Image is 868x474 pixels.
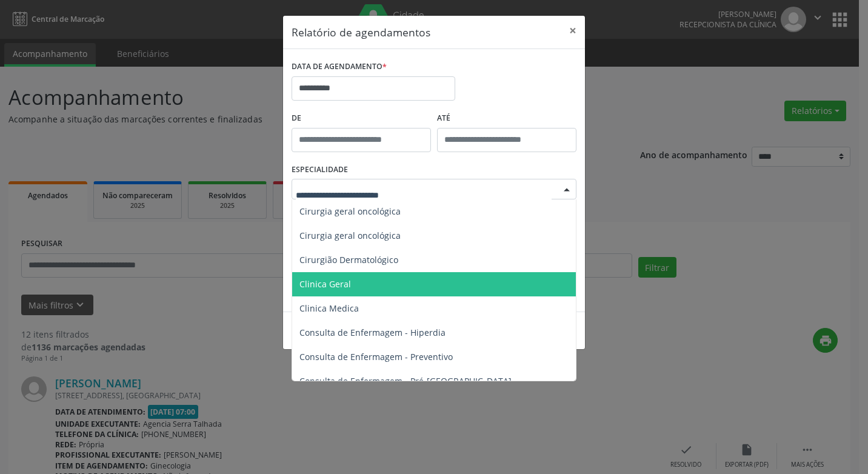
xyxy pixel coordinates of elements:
[292,58,387,76] label: DATA DE AGENDAMENTO
[292,24,430,40] h5: Relatório de agendamentos
[292,161,348,179] label: ESPECIALIDADE
[299,278,351,290] span: Clinica Geral
[299,230,401,241] span: Cirurgia geral oncológica
[299,375,512,387] span: Consulta de Enfermagem - Pré-[GEOGRAPHIC_DATA]
[299,327,446,338] span: Consulta de Enfermagem - Hiperdia
[299,351,453,362] span: Consulta de Enfermagem - Preventivo
[299,254,398,265] span: Cirurgião Dermatológico
[299,205,401,217] span: Cirurgia geral oncológica
[299,302,359,314] span: Clinica Medica
[437,109,576,128] label: ATÉ
[292,109,431,128] label: De
[561,16,585,45] button: Close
